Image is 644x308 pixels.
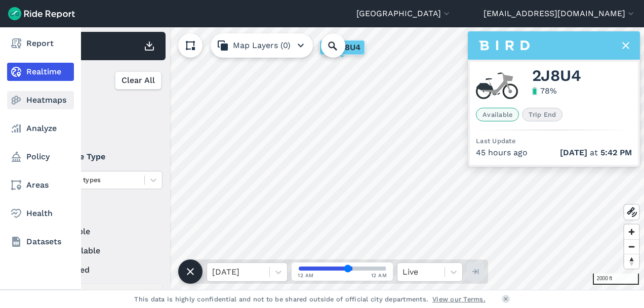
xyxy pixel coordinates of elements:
[115,71,162,90] button: Clear All
[41,143,161,171] summary: Vehicle Type
[7,233,74,251] a: Datasets
[624,225,639,239] button: Zoom in
[8,7,75,20] img: Ride Report
[32,27,644,290] canvas: Map
[41,197,161,226] summary: Status
[7,34,74,53] a: Report
[532,70,581,82] span: 2J8U4
[41,226,163,238] label: available
[479,38,530,53] img: Bird
[476,147,632,159] div: 45 hours ago
[560,147,632,159] span: at
[211,33,313,58] button: Map Layers (0)
[7,204,74,223] a: Health
[593,274,639,285] div: 2000 ft
[371,272,387,279] span: 12 AM
[600,148,632,157] span: 5:42 PM
[522,108,562,121] span: Trip End
[476,72,518,100] img: Bird ebike
[7,176,74,194] a: Areas
[432,294,486,304] a: View our Terms.
[7,63,74,81] a: Realtime
[476,137,515,145] span: Last Update
[624,254,639,269] button: Reset bearing to north
[356,8,452,20] button: [GEOGRAPHIC_DATA]
[484,8,636,20] button: [EMAIL_ADDRESS][DOMAIN_NAME]
[41,122,163,135] label: Veo
[41,103,163,115] label: Bird
[7,91,74,109] a: Heatmaps
[321,33,361,58] input: Search Location or Vehicles
[476,108,519,121] span: Available
[41,245,163,257] label: unavailable
[298,272,314,279] span: 12 AM
[540,85,557,97] div: 78 %
[560,148,587,157] span: [DATE]
[624,239,639,254] button: Zoom out
[122,74,155,86] span: Clear All
[41,264,163,276] label: reserved
[37,65,166,96] div: Filter
[7,119,74,138] a: Analyze
[7,148,74,166] a: Policy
